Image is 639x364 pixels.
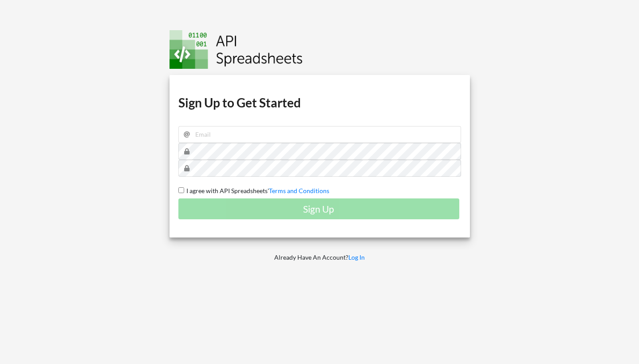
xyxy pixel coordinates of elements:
span: I agree with API Spreadsheets' [184,187,269,194]
a: Terms and Conditions [269,187,329,194]
h1: Sign Up to Get Started [178,95,461,111]
p: Already Have An Account? [163,253,476,262]
img: Logo.png [170,30,303,69]
a: Log In [348,253,365,261]
input: Email [178,126,461,143]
